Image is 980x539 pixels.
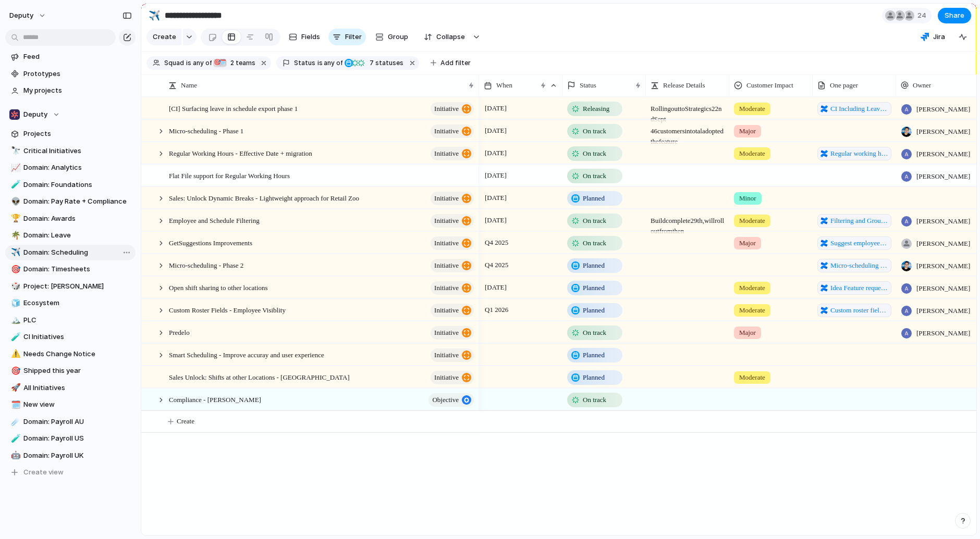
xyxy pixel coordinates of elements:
a: 🧪Domain: Foundations [5,177,136,193]
button: 7 statuses [344,57,406,69]
a: Custom roster fields - Team member visiblity [817,304,891,317]
a: 🏆Domain: Awards [5,211,136,227]
button: 🌴 [9,230,20,241]
button: objective [428,393,474,407]
a: 🧪Domain: Payroll US [5,431,136,446]
button: deputy [5,7,52,24]
span: Major [739,126,756,136]
span: Status [580,80,596,91]
div: 🏆 [11,212,18,224]
span: Q4 2025 [482,236,511,249]
span: initiative [434,325,459,340]
a: Filtering and Grouping on the schedule [817,214,891,228]
a: 🎯Shipped this year [5,363,136,379]
div: 🚀 [11,382,18,394]
span: initiative [434,303,459,318]
span: Deputy [23,109,47,120]
a: 🌴Domain: Leave [5,228,136,243]
a: My projects [5,83,136,98]
div: 📈 [11,162,18,174]
span: On track [583,328,606,338]
span: initiative [434,370,459,385]
button: Filter [328,29,366,45]
span: Shipped this year [23,366,132,376]
span: Suggest employees for a shift v2 [830,238,888,248]
span: Share [945,10,964,21]
span: [DATE] [482,214,509,227]
span: Rolling out to Strategics 22nd Sept [646,98,729,124]
span: Custom roster fields - Team member visiblity [830,305,888,316]
span: Create [153,32,176,42]
span: Sales Unlock: Shifts at other Locations - [GEOGRAPHIC_DATA] [169,371,350,383]
button: Share [938,8,971,23]
span: Add filter [440,58,471,68]
div: ☄️ [11,416,18,428]
div: 🔭 [11,145,18,157]
a: ✈️Domain: Scheduling [5,245,136,260]
span: Planned [583,260,605,271]
span: Smart Scheduling - Improve accuray and user experience [169,348,324,360]
span: Q4 2025 [482,259,511,271]
span: [CI] Surfacing leave in schedule export phase 1 [169,102,298,114]
a: Micro-scheduling Post GA Feature Development List [817,259,891,272]
span: Domain: Payroll UK [23,450,132,461]
button: 👽 [9,196,20,207]
span: [DATE] [482,192,509,204]
a: Idea Feature request Shift sharing to other locations within the business [817,281,891,295]
div: 🗓️ [11,399,18,411]
button: Collapse [418,29,470,45]
span: is [317,58,323,68]
span: 7 [366,59,375,67]
span: Projects [23,129,132,139]
span: Fields [301,32,320,42]
div: 🤖 [11,449,18,461]
div: 🧪CI Initiatives [5,329,136,345]
span: Moderate [739,104,765,114]
a: ☄️Domain: Payroll AU [5,414,136,430]
span: Regular working hours 2.0 pre-migration improvements [830,148,888,159]
div: 🧪 [11,433,18,445]
span: Moderate [739,372,765,383]
span: Critical Initiatives [23,146,132,156]
span: [PERSON_NAME] [916,171,970,182]
button: isany of [315,57,345,69]
span: Regular Working Hours - Effective Date + migration [169,147,312,159]
span: Release Details [663,80,705,91]
span: Predelo [169,326,190,338]
button: 🏆 [9,214,20,224]
span: initiative [434,281,459,295]
a: 🚀All Initiatives [5,380,136,396]
span: [PERSON_NAME] [916,306,970,316]
span: Minor [739,193,756,204]
button: 🔭 [9,146,20,156]
span: Compliance - [PERSON_NAME] [169,393,261,405]
span: Project: [PERSON_NAME] [23,281,132,292]
button: Add filter [424,56,477,70]
span: Planned [583,193,605,204]
button: Deputy [5,107,136,122]
span: Open shift sharing to other locations [169,281,268,293]
button: initiative [431,304,474,317]
span: Custom Roster Fields - Employee Visiblity [169,304,286,316]
span: New view [23,399,132,410]
span: Prototypes [23,69,132,79]
a: Projects [5,126,136,142]
a: 🧊Ecosystem [5,295,136,311]
span: Create view [23,467,64,478]
button: initiative [431,214,474,228]
button: ☄️ [9,417,20,427]
span: [DATE] [482,124,509,137]
span: Q1 2026 [482,304,511,316]
div: 🧪 [11,179,18,191]
div: ⚠️Needs Change Notice [5,346,136,362]
span: GetSuggestions Improvements [169,236,252,248]
div: 🌴 [11,230,18,242]
div: ✈️ [149,8,160,22]
span: All Initiatives [23,383,132,393]
a: 🎯Domain: Timesheets [5,261,136,277]
a: Suggest employees for a shift v2 [817,236,891,250]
